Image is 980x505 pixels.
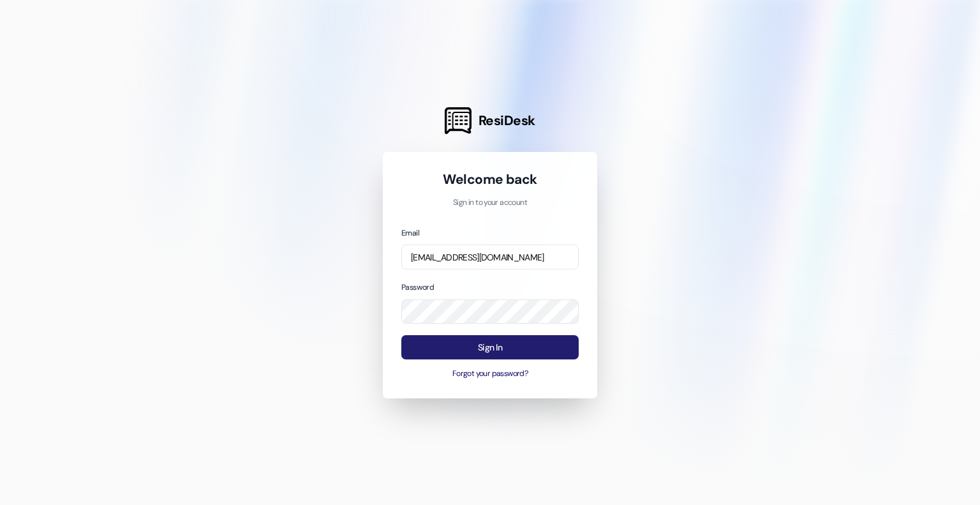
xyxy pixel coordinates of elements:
[401,245,579,269] input: name@example.com
[401,368,579,380] button: Forgot your password?
[401,282,434,292] label: Password
[401,197,579,209] p: Sign in to your account
[479,112,535,130] span: ResiDesk
[445,107,471,134] img: ResiDesk Logo
[401,228,419,238] label: Email
[401,335,579,360] button: Sign In
[401,170,579,188] h1: Welcome back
